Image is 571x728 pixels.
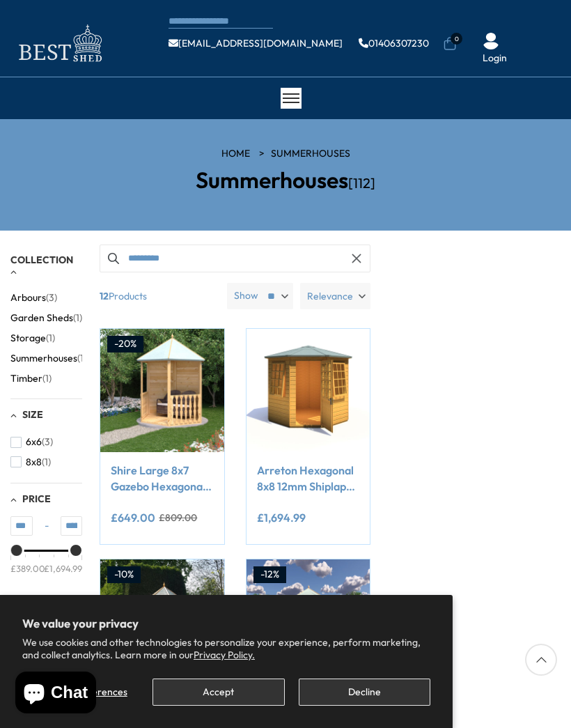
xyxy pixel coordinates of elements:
[483,52,507,65] a: Login
[107,566,141,583] div: -10%
[359,38,429,48] a: 01406307230
[73,312,82,324] span: (1)
[77,353,92,364] span: (12)
[10,292,46,304] span: Arbours
[307,283,353,309] span: Relevance
[94,283,221,309] span: Products
[10,353,77,364] span: Summerhouses
[46,332,55,344] span: (1)
[443,37,457,51] a: 0
[111,463,213,494] a: Shire Large 8x7 Gazebo Hexagonal Summerhouse
[10,312,73,324] span: Garden Sheds
[33,519,61,533] span: -
[234,289,258,303] label: Show
[169,38,343,48] a: [EMAIL_ADDRESS][DOMAIN_NAME]
[257,463,359,494] a: Arreton Hexagonal 8x8 12mm Shiplap Summerhouse
[44,562,82,574] div: £1,694.99
[106,168,466,192] h2: Summerhouses
[348,174,375,192] span: [112]
[271,147,350,161] a: Summerhouses
[42,456,51,468] span: (1)
[100,559,224,683] img: Shire Gazebo Hexagonal Summerhouse 6x6 12mm Cladding - Best Shed
[10,516,33,536] input: Min value
[257,512,306,523] ins: £1,694.99
[26,456,42,468] span: 8x8
[22,636,430,661] p: We use cookies and other technologies to personalize your experience, perform marketing, and coll...
[42,373,52,385] span: (1)
[22,408,43,421] span: Size
[10,452,51,472] button: 8x8
[10,432,53,452] button: 6x6
[10,328,55,348] button: Storage (1)
[10,562,45,574] div: £389.00
[10,550,82,587] div: Price
[100,245,370,272] input: Search products
[10,332,46,344] span: Storage
[61,516,83,536] input: Max value
[451,33,462,45] span: 0
[10,288,57,308] button: Arbours (3)
[11,672,100,717] inbox-online-store-chat: Shopify online store chat
[10,21,108,66] img: logo
[100,283,109,309] b: 12
[483,33,499,49] img: User Icon
[10,254,73,266] span: Collection
[152,679,284,706] button: Accept
[10,308,82,328] button: Garden Sheds (1)
[253,566,286,583] div: -12%
[10,373,42,385] span: Timber
[26,436,42,448] span: 6x6
[22,493,51,505] span: Price
[159,513,197,522] del: £809.00
[46,292,57,304] span: (3)
[42,436,53,448] span: (3)
[107,336,143,353] div: -20%
[10,369,52,389] button: Timber (1)
[194,649,255,661] a: Privacy Policy.
[300,283,370,309] label: Relevance
[22,617,430,630] h2: We value your privacy
[10,348,92,369] button: Summerhouses (12)
[111,512,155,523] ins: £649.00
[299,679,430,706] button: Decline
[221,147,250,161] a: HOME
